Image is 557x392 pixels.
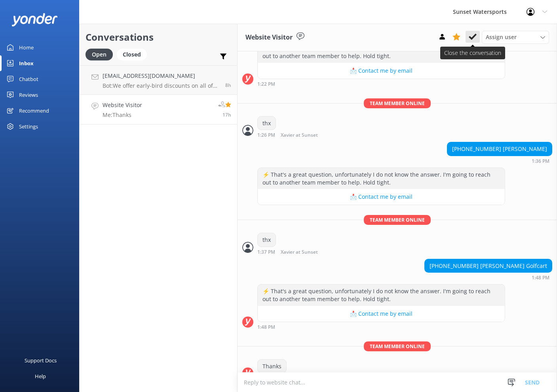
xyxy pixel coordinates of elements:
div: Assign User [482,31,549,43]
div: [PHONE_NUMBER] [PERSON_NAME] [447,142,552,156]
a: Open [86,50,117,58]
h4: Website Visitor [103,101,142,109]
div: Settings [19,119,38,134]
img: yonder-white-logo.png [12,13,57,26]
strong: 1:48 PM [257,325,275,330]
span: 10:23pm 15-Aug-2025 (UTC -05:00) America/Cancun [225,82,231,89]
strong: 1:36 PM [532,159,549,164]
div: 12:48pm 15-Aug-2025 (UTC -05:00) America/Cancun [257,324,505,330]
h4: [EMAIL_ADDRESS][DOMAIN_NAME] [103,72,219,80]
span: Assign user [486,33,517,41]
div: thx [258,117,276,130]
div: 12:22pm 15-Aug-2025 (UTC -05:00) America/Cancun [257,81,505,87]
div: ⚡ That's a great question, unfortunately I do not know the answer. I'm going to reach out to anot... [258,168,505,189]
div: 12:26pm 15-Aug-2025 (UTC -05:00) America/Cancun [257,132,344,138]
a: [EMAIL_ADDRESS][DOMAIN_NAME]Bot:We offer early-bird discounts on all of our morning trips. When y... [80,65,237,95]
div: ⚡ That's a great question, unfortunately I do not know the answer. I'm going to reach out to anot... [258,285,505,305]
div: [PHONE_NUMBER] [PERSON_NAME] Golfcart [425,259,552,273]
span: 01:58pm 15-Aug-2025 (UTC -05:00) America/Cancun [222,111,231,118]
div: ⚡ That's a great question, unfortunately I do not know the answer. I'm going to reach out to anot... [258,41,505,62]
strong: 1:48 PM [532,275,549,280]
div: 12:48pm 15-Aug-2025 (UTC -05:00) America/Cancun [424,275,552,280]
div: Help [35,368,46,384]
div: Home [19,40,34,55]
span: Xavier at Sunset [281,133,318,138]
a: Website VisitorMe:Thanks17h [80,95,237,124]
a: Closed [117,50,151,58]
div: Open [86,49,113,60]
div: Thanks [258,360,286,373]
h2: Conversations [86,30,231,45]
span: Team member online [364,98,431,108]
div: Chatbot [19,71,38,87]
div: Inbox [19,55,34,71]
button: 📩 Contact me by email [258,189,505,205]
div: 12:37pm 15-Aug-2025 (UTC -05:00) America/Cancun [257,249,344,255]
p: Bot: We offer early-bird discounts on all of our morning trips. When you book direct, we guarante... [103,82,219,89]
div: Support Docs [25,352,57,368]
div: Reviews [19,87,38,103]
button: 📩 Contact me by email [258,63,505,79]
span: Xavier at Sunset [281,250,318,255]
div: thx [258,233,276,247]
div: 12:36pm 15-Aug-2025 (UTC -05:00) America/Cancun [447,158,552,164]
strong: 1:26 PM [257,133,275,138]
span: Team member online [364,341,431,351]
div: Recommend [19,103,49,119]
h3: Website Visitor [245,32,293,43]
strong: 1:37 PM [257,250,275,255]
button: 📩 Contact me by email [258,306,505,322]
p: Me: Thanks [103,111,142,119]
div: Closed [117,49,147,60]
span: Team member online [364,215,431,225]
strong: 1:22 PM [257,82,275,87]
